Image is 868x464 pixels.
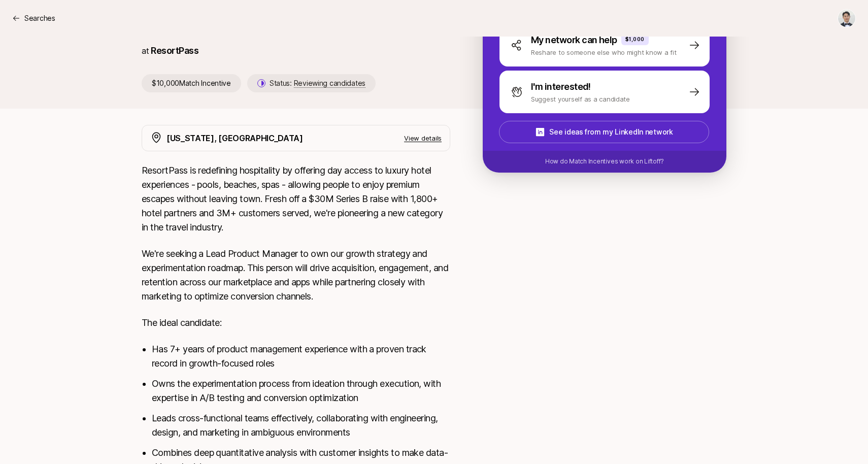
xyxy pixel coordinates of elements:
[294,79,365,88] span: Reviewing candidates
[142,247,450,304] p: We're seeking a Lead Product Manager to own our growth strategy and experimentation roadmap. This...
[152,342,450,371] li: Has 7+ years of product management experience with a proven track record in growth-focused roles
[625,35,645,43] p: $1,000
[24,12,55,24] p: Searches
[531,47,677,57] p: Reshare to someone else who might know a fit
[531,94,630,104] p: Suggest yourself as a candidate
[531,80,591,94] p: I'm interested!
[142,163,450,235] p: ResortPass is redefining hospitality by offering day access to luxury hotel experiences - pools, ...
[151,45,198,56] a: ResortPass
[499,121,709,143] button: See ideas from my LinkedIn network
[545,157,664,166] p: How do Match Incentives work on Liftoff?
[838,9,856,27] button: Alexander Yoon
[152,411,450,440] li: Leads cross-functional teams effectively, collaborating with engineering, design, and marketing i...
[142,74,241,92] p: $10,000 Match Incentive
[549,126,673,138] p: See ideas from my LinkedIn network
[142,44,149,57] p: at
[531,33,617,47] p: My network can help
[142,316,450,330] p: The ideal candidate:
[404,133,442,143] p: View details
[838,10,855,27] img: Alexander Yoon
[166,131,303,145] p: [US_STATE], [GEOGRAPHIC_DATA]
[152,377,450,405] li: Owns the experimentation process from ideation through execution, with expertise in A/B testing a...
[270,77,365,89] p: Status:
